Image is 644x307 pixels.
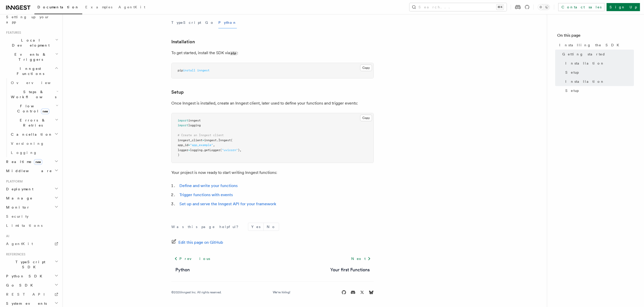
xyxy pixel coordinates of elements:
[4,159,42,164] span: Realtime
[4,212,59,221] a: Security
[563,59,634,68] a: Installation
[4,259,55,270] span: TypeScript SDK
[9,104,56,114] span: Flow Control
[204,148,220,152] span: getLogger
[118,5,145,9] span: AgentKit
[217,138,218,142] span: .
[188,124,201,127] span: logging
[607,3,640,11] a: Sign Up
[4,274,45,279] span: Python SDK
[11,151,37,155] span: Logging
[4,179,23,183] span: Platform
[409,3,507,11] button: Search...⌘K
[563,68,634,77] a: Setup
[4,187,33,192] span: Deployment
[9,89,56,99] span: Steps & Workflows
[4,157,59,166] button: Realtimenew
[4,78,59,157] div: Inngest Functions
[230,51,237,55] code: pip
[4,194,59,203] button: Manage
[218,138,231,142] span: Inngest
[4,283,36,288] span: Go SDK
[171,38,195,45] a: Installation
[9,118,55,128] span: Errors & Retries
[4,205,30,210] span: Monitor
[9,139,59,148] a: Versioning
[190,143,213,147] span: "app_example"
[9,78,59,87] a: Overview
[171,224,242,229] p: Was this page helpful?
[4,64,59,78] button: Inngest Functions
[85,5,112,9] span: Examples
[273,290,290,294] a: We're hiring!
[565,88,579,93] span: Setup
[222,148,238,152] span: "uvicorn"
[178,153,179,157] span: )
[179,192,233,197] a: Trigger functions with events
[4,31,21,35] span: Features
[178,239,223,246] span: Edit this page on GitHub
[4,290,59,299] a: REST API
[11,141,44,146] span: Versioning
[178,119,188,122] span: import
[171,17,201,28] button: TypeScript
[175,266,190,273] a: Python
[565,61,605,66] span: Installation
[4,50,59,64] button: Events & Triggers
[6,15,50,24] span: Setting up your app
[4,166,59,175] button: Middleware
[4,272,59,281] button: Python SDK
[178,143,188,147] span: app_id
[4,52,55,62] span: Events & Triggers
[179,183,238,188] a: Define and write your functions
[360,65,372,71] button: Copy
[34,159,42,165] span: new
[178,133,224,137] span: # Create an Inngest client
[179,201,276,206] a: Set up and serve the Inngest API for your framework
[11,81,63,85] span: Overview
[188,119,201,122] span: inngest
[178,148,188,152] span: logger
[563,77,634,86] a: Installation
[4,38,55,48] span: Local Development
[360,115,372,121] button: Copy
[202,138,204,142] span: =
[4,252,25,256] span: References
[4,301,47,306] span: System events
[4,239,59,248] a: AgentKit
[171,49,374,57] p: To get started, install the SDK via :
[178,138,202,142] span: inngest_client
[4,168,52,173] span: Middleware
[178,69,183,72] span: pip
[238,148,241,152] span: ),
[218,17,237,28] button: Python
[560,50,634,59] a: Getting started
[330,266,370,273] a: Your first Functions
[563,86,634,95] a: Setup
[37,5,79,9] span: Documentation
[190,148,204,152] span: logging.
[231,138,233,142] span: (
[348,254,374,263] a: Next
[4,66,55,76] span: Inngest Functions
[205,17,214,28] button: Go
[220,148,222,152] span: (
[188,143,190,147] span: =
[9,132,53,137] span: Cancellation
[171,169,374,176] p: Your project is now ready to start writing Inngest functions:
[557,40,634,50] a: Installing the SDK
[4,36,59,50] button: Local Development
[4,221,59,230] a: Limitations
[6,242,33,246] span: AgentKit
[562,52,606,57] span: Getting started
[34,2,82,14] a: Documentation
[565,70,579,75] span: Setup
[204,138,217,142] span: inngest
[178,124,188,127] span: import
[264,223,279,231] button: No
[9,130,59,139] button: Cancellation
[171,290,222,294] div: © 2025 Inngest Inc. All rights reserved.
[9,116,59,130] button: Errors & Retries
[6,223,43,228] span: Limitations
[9,87,59,101] button: Steps & Workflows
